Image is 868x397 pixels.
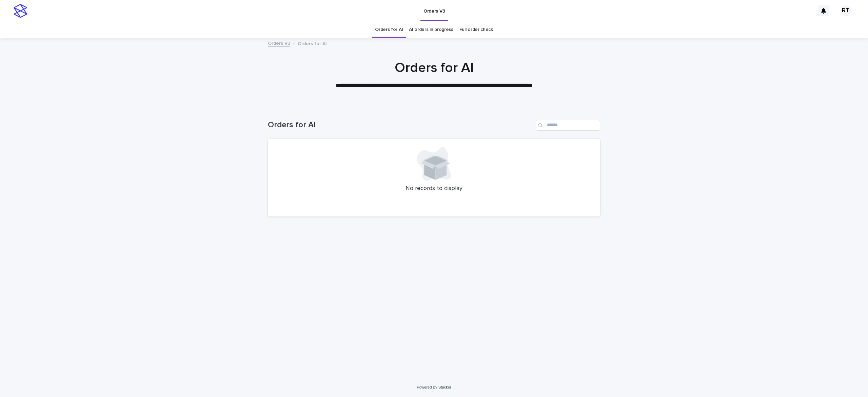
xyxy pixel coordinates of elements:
[409,22,453,38] a: AI orders in progress
[276,185,592,192] p: No records to display
[14,4,27,18] img: stacker-logo-s-only.png
[375,22,403,38] a: Orders for AI
[298,39,327,47] p: Orders for AI
[268,120,533,130] h1: Orders for AI
[459,22,493,38] a: Full order check
[268,60,600,76] h1: Orders for AI
[417,385,451,389] a: Powered By Stacker
[536,120,600,131] input: Search
[268,39,290,47] a: Orders V3
[840,5,851,16] div: RT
